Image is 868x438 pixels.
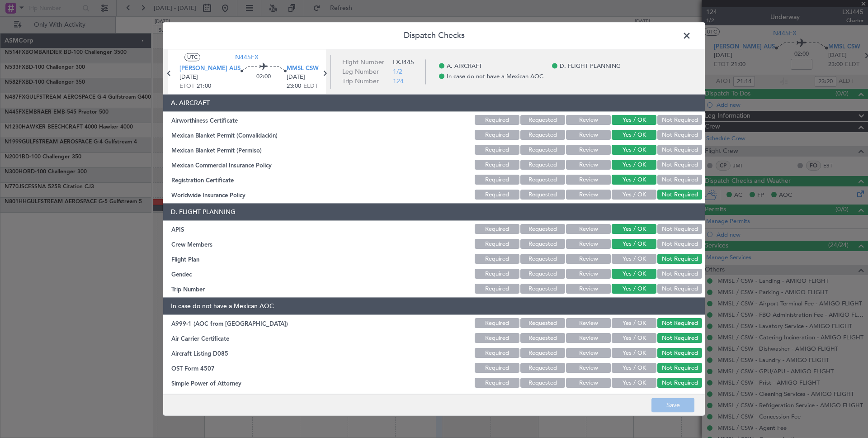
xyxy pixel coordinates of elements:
button: Not Required [657,363,702,373]
header: Dispatch Checks [163,22,705,49]
button: Not Required [657,333,702,343]
button: Not Required [657,224,702,234]
button: Not Required [657,319,702,328]
button: Not Required [657,190,702,200]
button: Not Required [657,115,702,125]
button: Not Required [657,145,702,155]
button: Not Required [657,160,702,170]
button: Not Required [657,239,702,249]
button: Not Required [657,269,702,279]
button: Not Required [657,284,702,294]
button: Not Required [657,130,702,140]
button: Not Required [657,254,702,264]
button: Not Required [657,175,702,185]
button: Not Required [657,348,702,358]
button: Not Required [657,378,702,388]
